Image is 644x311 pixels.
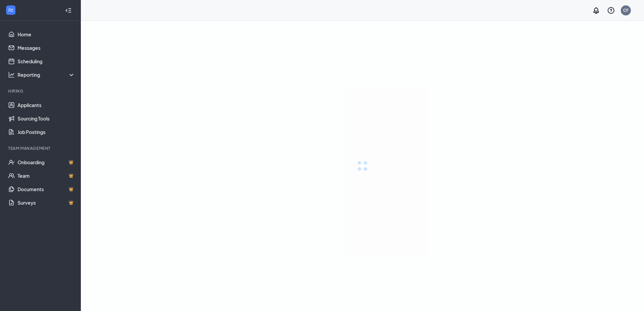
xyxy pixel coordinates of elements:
svg: Analysis [8,71,15,78]
svg: Notifications [592,6,600,14]
a: DocumentsCrown [18,182,75,196]
a: Job Postings [18,125,75,139]
a: Applicants [18,98,75,112]
svg: QuestionInfo [607,6,615,14]
a: TeamCrown [18,169,75,182]
svg: Collapse [65,7,72,14]
a: Scheduling [18,55,75,68]
div: Hiring [8,88,74,94]
div: CF [623,7,629,13]
a: Sourcing Tools [18,112,75,125]
a: Home [18,28,75,41]
svg: WorkstreamLogo [7,7,14,13]
a: Messages [18,41,75,55]
a: SurveysCrown [18,196,75,209]
div: Team Management [8,145,74,151]
a: OnboardingCrown [18,155,75,169]
div: Reporting [18,71,75,78]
